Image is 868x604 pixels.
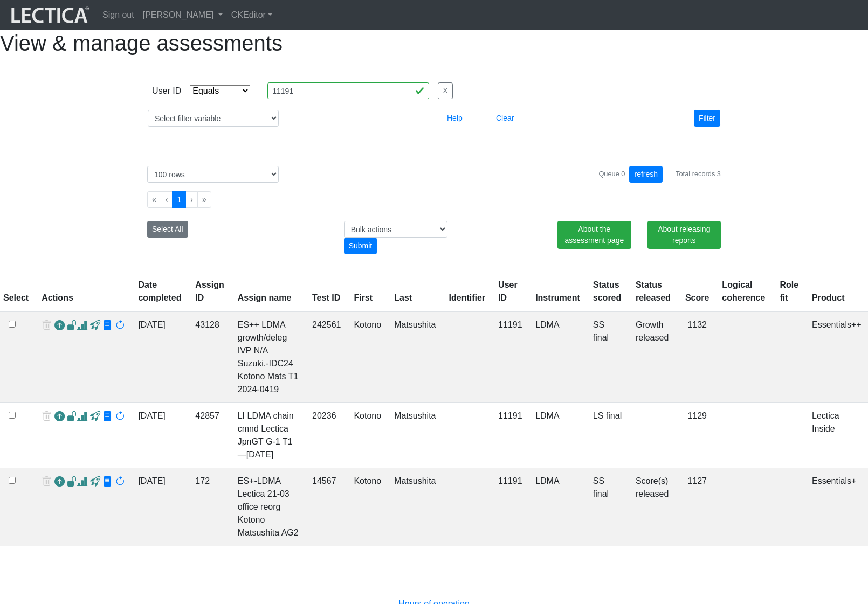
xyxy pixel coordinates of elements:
[306,403,347,468] td: 20236
[231,468,306,546] td: ES+-LDMA Lectica 21-03 office reorg Kotono Matsushita AG2
[529,468,587,546] td: LDMA
[598,166,721,183] div: Queue 0 Total records 3
[636,280,671,302] a: Status released
[347,403,388,468] td: Kotono
[388,311,442,403] td: Matsushita
[492,403,529,468] td: 11191
[42,475,52,490] span: delete
[629,166,663,183] button: refresh
[347,311,388,403] td: Kotono
[306,311,347,403] td: 242561
[54,409,65,425] a: Reopen
[394,293,412,302] a: Last
[636,476,669,498] a: Basic released = basic report without a score has been released, Score(s) released = for Lectica ...
[529,403,587,468] td: LDMA
[189,272,231,312] th: Assign ID
[442,110,467,127] button: Help
[687,320,707,329] span: 1132
[132,311,189,403] td: [DATE]
[687,411,707,420] span: 1129
[694,110,720,127] button: Filter
[231,272,306,312] th: Assign name
[54,475,65,490] a: Reopen
[42,318,52,334] span: delete
[354,293,373,302] a: First
[535,293,580,302] a: Instrument
[9,5,89,25] img: lecticalive
[189,311,231,403] td: 43128
[491,110,519,127] button: Clear
[102,411,113,422] span: view
[805,311,868,403] td: Essentials++
[132,403,189,468] td: [DATE]
[805,468,868,546] td: Essentials+
[492,311,529,403] td: 11191
[90,320,100,331] span: view
[647,221,721,249] a: About releasing reports
[306,468,347,546] td: 14567
[442,113,467,122] a: Help
[636,320,669,342] a: Basic released = basic report without a score has been released, Score(s) released = for Lectica ...
[102,476,113,488] span: view
[805,403,868,468] td: Lectica Inside
[231,403,306,468] td: LI LDMA chain cmnd Lectica JpnGT G-1 T1—[DATE]
[189,403,231,468] td: 42857
[593,476,609,498] a: Completed = assessment has been completed; CS scored = assessment has been CLAS scored; LS scored...
[90,476,100,488] span: view
[115,320,125,331] span: rescore
[77,411,87,422] span: Analyst score
[687,476,707,485] span: 1127
[231,311,306,403] td: ES++ LDMA growth/deleg IVP N/A Suzuki.-IDC24 Kotono Mats T1 2024-0419
[529,311,587,403] td: LDMA
[132,468,189,546] td: [DATE]
[42,409,52,425] span: delete
[67,476,77,488] span: view
[492,468,529,546] td: 11191
[593,411,622,420] a: Completed = assessment has been completed; CS scored = assessment has been CLAS scored; LS scored...
[77,476,87,488] span: Analyst score
[77,320,87,331] span: Analyst score
[812,293,844,302] a: Product
[90,411,100,422] span: view
[388,468,442,546] td: Matsushita
[306,272,347,312] th: Test ID
[593,320,609,342] a: Completed = assessment has been completed; CS scored = assessment has been CLAS scored; LS scored...
[557,221,631,249] a: About the assessment page
[54,318,65,334] a: Reopen
[189,468,231,546] td: 172
[722,280,765,302] a: Logical coherence
[172,191,186,208] button: Go to page 1
[685,293,709,302] a: Score
[152,85,181,98] div: User ID
[115,411,125,422] span: rescore
[147,221,188,238] button: Select All
[344,238,377,254] div: Submit
[102,320,113,331] span: view
[347,468,388,546] td: Kotono
[593,280,621,302] a: Status scored
[438,82,452,99] button: X
[498,280,518,302] a: User ID
[780,280,798,302] a: Role fit
[35,272,132,312] th: Actions
[147,191,721,208] ul: Pagination
[67,411,77,422] span: view
[449,293,486,302] a: Identifier
[138,280,181,302] a: Date completed
[98,4,139,26] a: Sign out
[115,476,125,488] span: rescore
[227,4,277,26] a: CKEditor
[139,4,227,26] a: [PERSON_NAME]
[388,403,442,468] td: Matsushita
[67,320,77,331] span: view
